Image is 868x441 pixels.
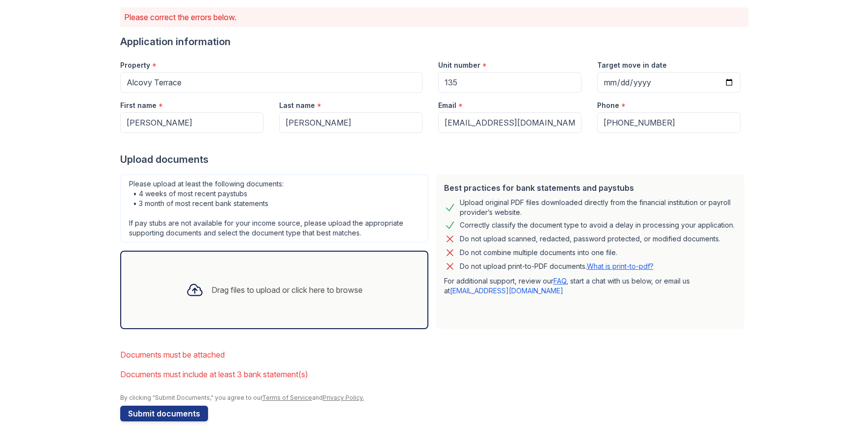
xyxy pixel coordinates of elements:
[323,394,364,401] a: Privacy Policy.
[120,60,150,70] label: Property
[211,284,363,296] div: Drag files to upload or click here to browse
[120,101,157,110] label: First name
[587,262,654,270] a: What is print-to-pdf?
[120,345,748,364] li: Documents must be attached
[597,60,667,70] label: Target move in date
[438,60,480,70] label: Unit number
[120,35,748,49] div: Application information
[460,261,654,271] p: Do not upload print-to-PDF documents.
[120,153,748,166] div: Upload documents
[553,277,566,285] a: FAQ
[444,276,736,296] p: For additional support, review our , start a chat with us below, or email us at
[460,233,720,245] div: Do not upload scanned, redacted, password protected, or modified documents.
[120,174,428,243] div: Please upload at least the following documents: • 4 weeks of most recent paystubs • 3 month of mo...
[450,286,563,295] a: [EMAIL_ADDRESS][DOMAIN_NAME]
[262,394,312,401] a: Terms of Service
[124,11,744,23] p: Please correct the errors below.
[120,406,208,421] button: Submit documents
[438,101,456,110] label: Email
[597,101,619,110] label: Phone
[444,182,736,194] div: Best practices for bank statements and paystubs
[460,247,617,259] div: Do not combine multiple documents into one file.
[279,101,315,110] label: Last name
[460,219,735,231] div: Correctly classify the document type to avoid a delay in processing your application.
[120,394,748,402] div: By clicking "Submit Documents," you agree to our and
[120,364,748,384] li: Documents must include at least 3 bank statement(s)
[460,198,736,217] div: Upload original PDF files downloaded directly from the financial institution or payroll provider’...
